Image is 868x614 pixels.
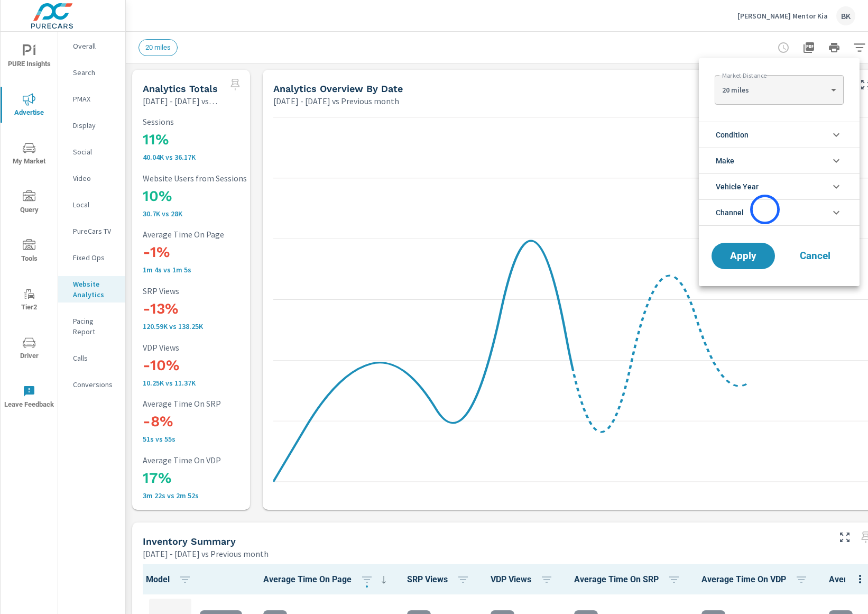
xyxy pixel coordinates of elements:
[716,122,749,148] span: Condition
[794,251,836,261] span: Cancel
[712,243,775,269] button: Apply
[783,243,847,269] button: Cancel
[722,251,764,261] span: Apply
[716,200,744,225] span: Channel
[699,117,860,230] ul: filter options
[722,85,826,95] p: 20 miles
[716,174,759,199] span: Vehicle Year
[715,79,843,100] div: 20 miles
[716,148,734,173] span: Make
